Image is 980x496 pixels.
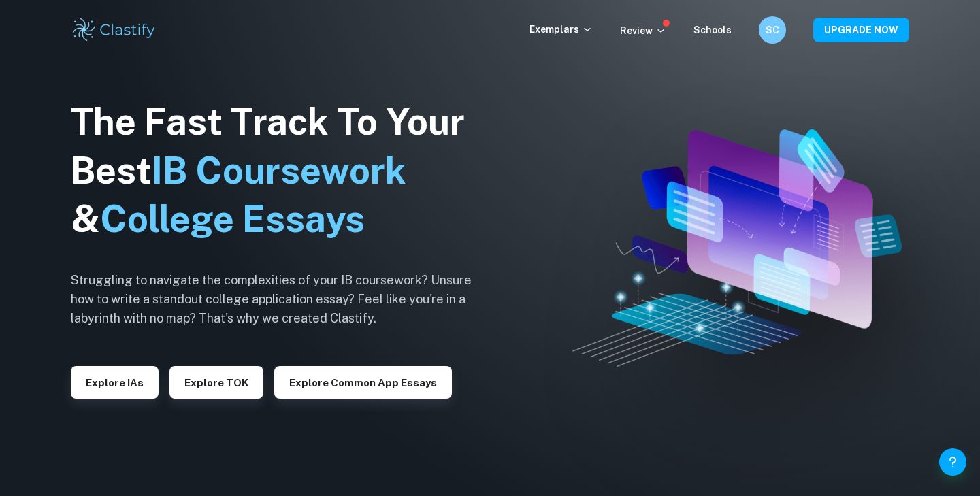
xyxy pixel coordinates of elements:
[152,149,406,192] span: IB Coursework
[759,16,786,44] button: SC
[765,22,781,37] h6: SC
[71,271,493,328] h6: Struggling to navigate the complexities of your IB coursework? Unsure how to write a standout col...
[529,22,593,37] p: Exemplars
[169,366,263,399] button: Explore TOK
[939,448,966,476] button: Help and Feedback
[274,376,452,388] a: Explore Common App essays
[620,23,666,38] p: Review
[71,376,159,388] a: Explore IAs
[274,366,452,399] button: Explore Common App essays
[693,24,732,35] a: Schools
[71,366,159,399] button: Explore IAs
[169,376,263,388] a: Explore TOK
[71,97,493,244] h1: The Fast Track To Your Best &
[100,197,365,240] span: College Essays
[813,18,909,42] button: UPGRADE NOW
[572,129,902,367] img: Clastify hero
[71,16,157,44] img: Clastify logo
